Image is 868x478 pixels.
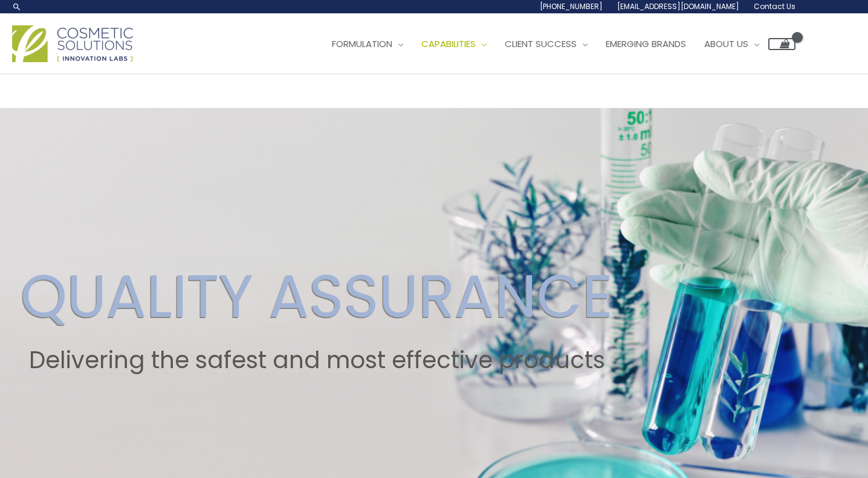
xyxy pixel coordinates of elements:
[12,25,133,62] img: Cosmetic Solutions Logo
[597,26,695,62] a: Emerging Brands
[606,37,686,50] span: Emerging Brands
[21,346,613,374] h2: Delivering the safest and most effective products
[421,37,476,50] span: Capabilities
[496,26,597,62] a: Client Success
[617,1,739,11] span: [EMAIL_ADDRESS][DOMAIN_NAME]
[323,26,412,62] a: Formulation
[21,261,613,332] h2: QUALITY ASSURANCE
[704,37,748,50] span: About Us
[754,1,795,11] span: Contact Us
[332,37,392,50] span: Formulation
[412,26,496,62] a: Capabilities
[505,37,577,50] span: Client Success
[695,26,768,62] a: About Us
[768,38,795,50] a: View Shopping Cart, empty
[540,1,603,11] span: [PHONE_NUMBER]
[314,26,795,62] nav: Site Navigation
[12,2,22,11] a: Search icon link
